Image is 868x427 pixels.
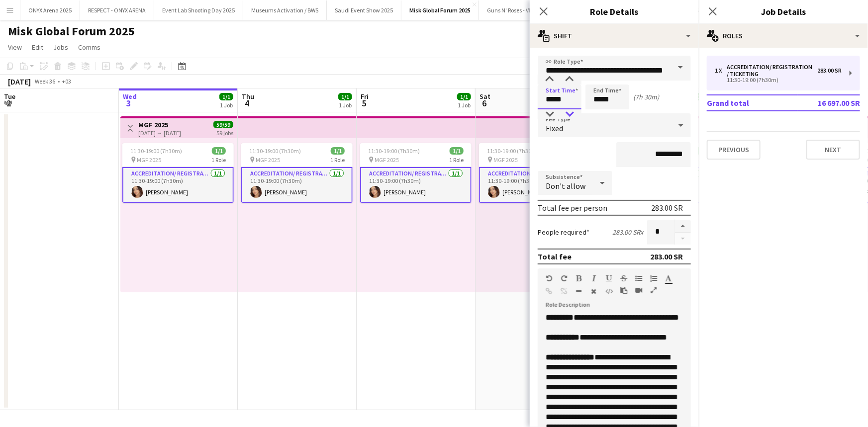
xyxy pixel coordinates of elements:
[339,101,352,109] div: 1 Job
[635,274,642,282] button: Unordered List
[493,156,518,164] span: MGF 2025
[8,24,135,39] h1: Misk Global Forum 2025
[243,0,327,20] button: Museums Activation / BWS
[219,93,233,100] span: 1/1
[242,92,254,101] span: Thu
[715,67,727,74] div: 1 x
[457,93,471,100] span: 1/1
[479,143,590,203] app-job-card: 11:30-19:00 (7h30m)1/1 MGF 20251 RoleAccreditation/ Registration / Ticketing1/111:30-19:00 (7h30m...
[375,156,399,164] span: MGF 2025
[212,147,226,155] span: 1/1
[635,286,642,294] button: Insert video
[612,228,643,237] div: 283.00 SR x
[538,203,607,213] div: Total fee per person
[78,43,100,52] span: Comms
[216,128,233,137] div: 59 jobs
[546,181,585,191] span: Don't allow
[20,0,80,20] button: ONYX Arena 2025
[361,92,369,101] span: Fri
[256,156,280,164] span: MGF 2025
[137,156,161,164] span: MGF 2025
[487,147,539,155] span: 11:30-19:00 (7h30m)
[338,93,352,100] span: 1/1
[33,78,58,85] span: Week 36
[8,77,31,86] div: [DATE]
[74,41,104,54] a: Comms
[53,43,68,52] span: Jobs
[538,252,572,261] div: Total fee
[806,140,860,160] button: Next
[546,274,553,282] button: Undo
[331,147,345,155] span: 1/1
[138,120,181,129] h3: MGF 2025
[480,92,490,101] span: Sat
[650,252,683,261] div: 283.00 SR
[605,274,612,282] button: Underline
[675,220,691,233] button: Increase
[249,147,301,155] span: 11:30-19:00 (7h30m)
[797,95,860,111] td: 16 697.00 SR
[2,97,15,109] span: 2
[590,274,597,282] button: Italic
[4,41,26,54] a: View
[620,286,627,294] button: Paste as plain text
[360,143,472,203] app-job-card: 11:30-19:00 (7h30m)1/1 MGF 20251 RoleAccreditation/ Registration / Ticketing1/111:30-19:00 (7h30m...
[154,0,243,20] button: Event Lab Shooting Day 2025
[122,143,234,203] app-job-card: 11:30-19:00 (7h30m)1/1 MGF 20251 RoleAccreditation/ Registration / Ticketing1/111:30-19:00 (7h30m...
[650,274,657,282] button: Ordered List
[633,92,659,101] div: (7h 30m)
[330,156,345,164] span: 1 Role
[458,101,471,109] div: 1 Job
[360,167,472,203] app-card-role: Accreditation/ Registration / Ticketing1/111:30-19:00 (7h30m)[PERSON_NAME]
[561,274,568,282] button: Redo
[605,287,612,295] button: HTML Code
[817,67,842,74] div: 283.00 SR
[213,121,233,128] span: 59/59
[359,97,369,109] span: 5
[576,274,582,282] button: Bold
[479,167,590,203] app-card-role: Accreditation/ Registration / Ticketing1/111:30-19:00 (7h30m)[PERSON_NAME]
[707,95,797,111] td: Grand total
[665,274,672,282] button: Text Color
[32,43,43,52] span: Edit
[530,24,699,48] div: Shift
[727,64,817,78] div: Accreditation/ Registration / Ticketing
[4,92,15,101] span: Tue
[699,5,868,18] h3: Job Details
[707,140,761,160] button: Previous
[327,0,401,20] button: Saudi Event Show 2025
[576,287,582,295] button: Horizontal Line
[49,41,72,54] a: Jobs
[546,123,563,133] span: Fixed
[28,41,47,54] a: Edit
[715,78,842,83] div: 11:30-19:00 (7h30m)
[8,43,22,52] span: View
[478,97,490,109] span: 6
[538,228,589,237] label: People required
[62,78,71,85] div: +03
[449,156,464,164] span: 1 Role
[699,24,868,48] div: Roles
[130,147,182,155] span: 11:30-19:00 (7h30m)
[450,147,464,155] span: 1/1
[650,286,657,294] button: Fullscreen
[138,129,181,137] div: [DATE] → [DATE]
[122,167,234,203] app-card-role: Accreditation/ Registration / Ticketing1/111:30-19:00 (7h30m)[PERSON_NAME]
[368,147,420,155] span: 11:30-19:00 (7h30m)
[240,97,254,109] span: 4
[530,5,699,18] h3: Role Details
[620,274,627,282] button: Strikethrough
[651,203,683,213] div: 283.00 SR
[590,287,597,295] button: Clear Formatting
[401,0,479,20] button: Misk Global Forum 2025
[80,0,154,20] button: RESPECT - ONYX ARENA
[241,143,353,203] app-job-card: 11:30-19:00 (7h30m)1/1 MGF 20251 RoleAccreditation/ Registration / Ticketing1/111:30-19:00 (7h30m...
[479,0,542,20] button: Guns N' Roses - VIB
[121,97,137,109] span: 3
[211,156,226,164] span: 1 Role
[123,92,137,101] span: Wed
